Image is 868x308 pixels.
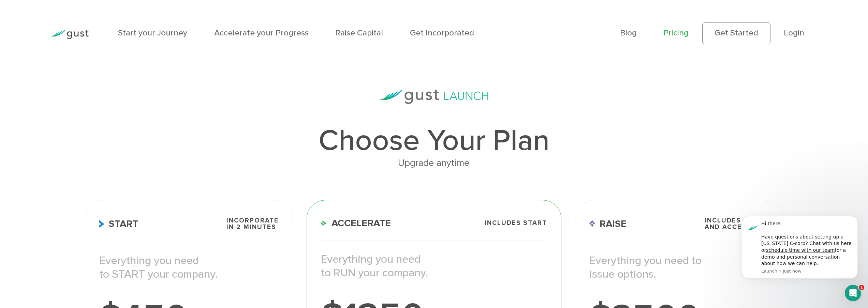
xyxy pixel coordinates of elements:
iframe: Intercom notifications message [732,206,868,290]
span: Raise [589,219,627,229]
p: Everything you need to RUN your company. [321,252,547,280]
a: Accelerate your Progress [214,28,309,38]
a: Get Incorporated [410,28,474,38]
img: Raise Icon [589,220,595,227]
span: Accelerate [321,218,391,228]
a: Pricing [663,28,689,38]
a: Blog [620,28,637,38]
img: Gust Logo [50,30,89,39]
p: Everything you need to START your company. [99,254,279,281]
span: Includes START and ACCELERATE [705,217,769,230]
a: Login [784,28,804,38]
a: Get Started [702,22,770,44]
span: Includes START [485,220,547,226]
span: Start [99,219,138,229]
iframe: Chat Widget [751,234,868,308]
img: Start Icon X2 [99,220,104,227]
a: Start your Journey [118,28,187,38]
div: Upgrade anytime [85,155,783,171]
img: gust-launch-logos.svg [379,90,488,104]
img: Accelerate Icon [321,220,327,226]
a: Raise Capital [335,28,383,38]
p: Everything you need to issue options. [589,254,769,281]
span: Incorporate in 2 Minutes [226,217,279,230]
h1: Choose Your Plan [85,126,783,156]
